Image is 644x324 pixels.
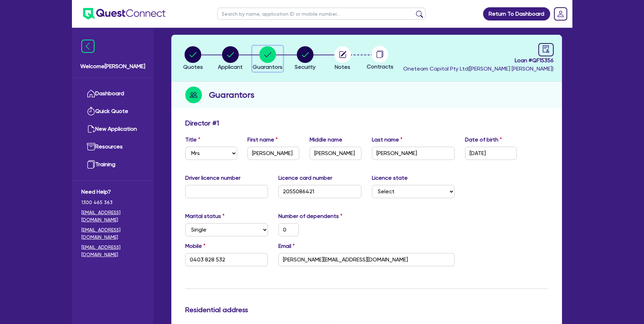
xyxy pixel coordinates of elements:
h3: Residential address [185,306,548,314]
img: icon-menu-close [81,40,95,53]
label: Title [185,136,200,144]
img: step-icon [185,87,202,103]
span: Guarantors [253,64,283,70]
a: audit [538,43,554,56]
img: quick-quote [87,107,95,115]
span: Quotes [183,64,203,70]
span: Applicant [218,64,243,70]
label: Last name [372,136,402,144]
span: 1300 465 363 [81,199,144,206]
button: Notes [334,46,351,72]
button: Quotes [183,46,203,72]
label: Middle name [310,136,342,144]
span: Loan # QF15356 [403,56,554,65]
h3: Director # 1 [185,119,219,127]
label: Marital status [185,212,225,220]
span: Security [295,64,316,70]
a: Resources [81,138,144,156]
img: quest-connect-logo-blue [83,8,165,19]
span: Need Help? [81,188,144,196]
a: New Application [81,120,144,138]
span: Contracts [367,63,393,70]
label: Licence card number [278,174,332,182]
input: Search by name, application ID or mobile number... [217,8,426,20]
label: Licence state [372,174,408,182]
span: Notes [335,64,350,70]
a: Dashboard [81,85,144,103]
label: Date of birth [465,136,502,144]
label: Driver licence number [185,174,241,182]
label: Email [278,242,295,250]
img: new-application [87,125,95,133]
button: Guarantors [252,46,283,72]
button: Security [294,46,316,72]
a: Return To Dashboard [483,7,550,21]
label: First name [247,136,278,144]
a: Training [81,156,144,173]
img: resources [87,143,95,151]
input: DD / MM / YYYY [465,147,517,160]
a: [EMAIL_ADDRESS][DOMAIN_NAME] [81,244,144,258]
a: Quick Quote [81,103,144,120]
span: Oneteam Capital Pty Ltd ( [PERSON_NAME] [PERSON_NAME] ) [403,65,554,72]
a: [EMAIL_ADDRESS][DOMAIN_NAME] [81,209,144,224]
label: Mobile [185,242,205,250]
a: [EMAIL_ADDRESS][DOMAIN_NAME] [81,226,144,241]
span: Welcome [PERSON_NAME] [80,62,145,71]
label: Number of dependents [278,212,342,220]
span: audit [542,45,550,53]
a: Dropdown toggle [552,5,570,23]
img: training [87,160,95,169]
h2: Guarantors [209,89,254,101]
button: Applicant [218,46,243,72]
